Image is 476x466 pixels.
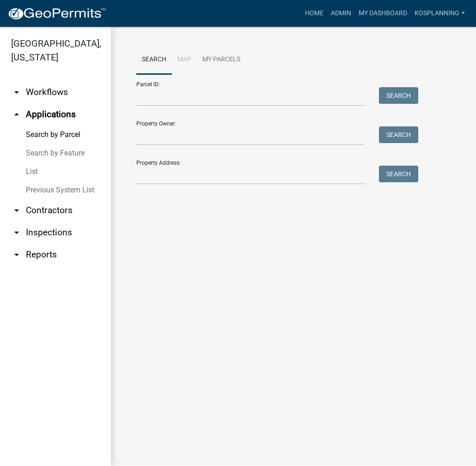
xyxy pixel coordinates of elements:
button: Search [379,126,418,143]
a: Search [136,45,172,75]
a: Admin [327,5,355,22]
button: Search [379,166,418,182]
a: Home [301,5,327,22]
a: kosplanning [411,5,469,22]
i: arrow_drop_down [11,87,22,98]
i: arrow_drop_down [11,205,22,216]
i: arrow_drop_down [11,227,22,238]
a: My Parcels [197,45,246,75]
a: My Dashboard [355,5,411,22]
i: arrow_drop_down [11,249,22,260]
i: arrow_drop_up [11,109,22,120]
button: Search [379,87,418,104]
